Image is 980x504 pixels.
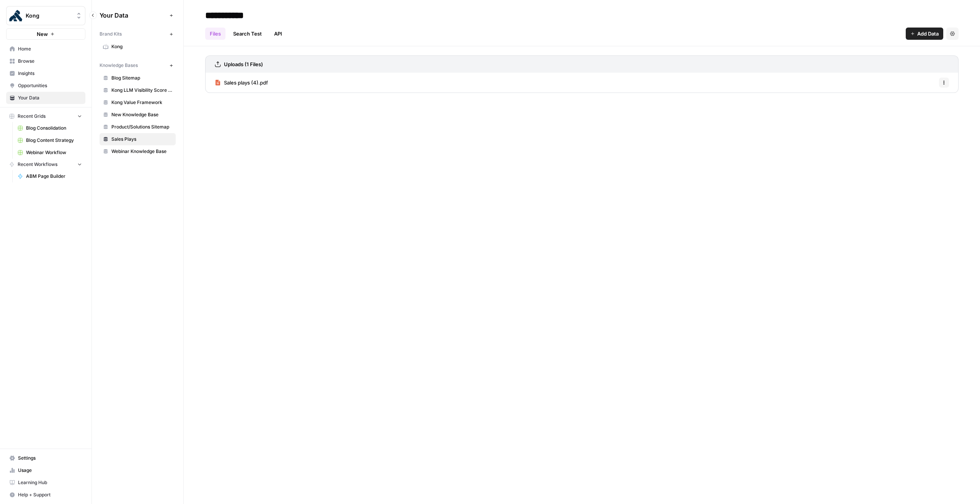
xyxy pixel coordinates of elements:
[6,159,85,170] button: Recent Workflows
[100,121,176,133] a: Product/Solutions Sitemap
[18,94,82,101] span: Your Data
[224,79,268,86] span: Sales plays (4).pdf
[6,43,85,55] a: Home
[37,30,48,38] span: New
[111,43,172,50] span: Kong
[18,82,82,89] span: Opportunities
[26,12,72,20] span: Kong
[18,491,82,498] span: Help + Support
[100,62,138,69] span: Knowledge Bases
[100,31,122,37] span: Brand Kits
[100,109,176,121] a: New Knowledge Base
[100,145,176,158] a: Webinar Knowledge Base
[26,149,82,156] span: Webinar Workflow
[6,28,85,40] button: New
[6,464,85,476] a: Usage
[224,60,263,68] h3: Uploads (1 Files)
[6,6,85,25] button: Workspace: Kong
[205,28,225,40] a: Files
[18,113,46,120] span: Recent Grids
[906,28,943,40] button: Add Data
[917,30,939,37] span: Add Data
[18,161,57,168] span: Recent Workflows
[14,146,85,159] a: Webinar Workflow
[100,96,176,109] a: Kong Value Framework
[269,28,287,40] a: API
[6,67,85,80] a: Insights
[100,84,176,96] a: Kong LLM Visibility Score (K-LVS)
[100,133,176,145] a: Sales Plays
[229,28,266,40] a: Search Test
[111,136,172,143] span: Sales Plays
[18,467,82,474] span: Usage
[18,455,82,462] span: Settings
[6,80,85,92] a: Opportunities
[100,41,176,53] a: Kong
[100,11,167,20] span: Your Data
[18,70,82,77] span: Insights
[6,92,85,104] a: Your Data
[18,58,82,65] span: Browse
[26,137,82,144] span: Blog Content Strategy
[6,452,85,464] a: Settings
[6,489,85,501] button: Help + Support
[14,170,85,182] a: ABM Page Builder
[111,75,172,81] span: Blog Sitemap
[26,173,82,180] span: ABM Page Builder
[18,46,82,52] span: Home
[6,476,85,489] a: Learning Hub
[111,87,172,94] span: Kong LLM Visibility Score (K-LVS)
[215,73,268,93] a: Sales plays (4).pdf
[100,72,176,84] a: Blog Sitemap
[111,99,172,106] span: Kong Value Framework
[111,124,172,130] span: Product/Solutions Sitemap
[14,134,85,146] a: Blog Content Strategy
[6,111,85,122] button: Recent Grids
[9,9,23,23] img: Kong Logo
[111,148,172,155] span: Webinar Knowledge Base
[215,56,263,73] a: Uploads (1 Files)
[26,125,82,132] span: Blog Consolidation
[6,55,85,67] a: Browse
[14,122,85,134] a: Blog Consolidation
[111,111,172,118] span: New Knowledge Base
[18,479,82,486] span: Learning Hub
